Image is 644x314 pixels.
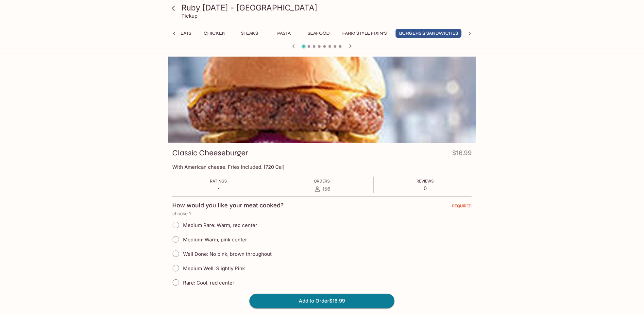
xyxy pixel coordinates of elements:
[172,148,248,158] h3: Classic Cheeseburger
[417,179,434,183] span: Reviews
[183,280,234,286] span: Rare: Cool, red center
[323,186,330,192] span: 156
[269,29,299,38] button: Pasta
[249,294,395,308] button: Add to Order$16.99
[304,29,333,38] button: Seafood
[452,203,472,211] span: REQUIRED
[200,29,229,38] button: Chicken
[172,164,472,170] p: With American cheese. Fries included. [720 Cal]
[314,179,330,183] span: Orders
[172,202,284,209] h4: How would you like your meat cooked?
[210,179,227,183] span: Ratings
[183,265,245,271] span: Medium Well: Slightly Pink
[172,211,472,216] p: choose 1
[183,222,257,228] span: Medium Rare: Warm, red center
[339,29,390,38] button: Farm Style Fixin's
[396,29,462,38] button: Burgers & Sandwiches
[168,57,476,143] div: Classic Cheeseburger
[181,3,474,13] h3: Ruby [DATE] - [GEOGRAPHIC_DATA]
[183,236,247,243] span: Medium: Warm, pink center
[181,13,197,19] p: Pickup
[417,185,434,191] p: 0
[183,251,272,257] span: Well Done: No pink, brown throughout
[452,148,472,161] h4: $16.99
[235,29,264,38] button: Steaks
[210,185,227,191] p: -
